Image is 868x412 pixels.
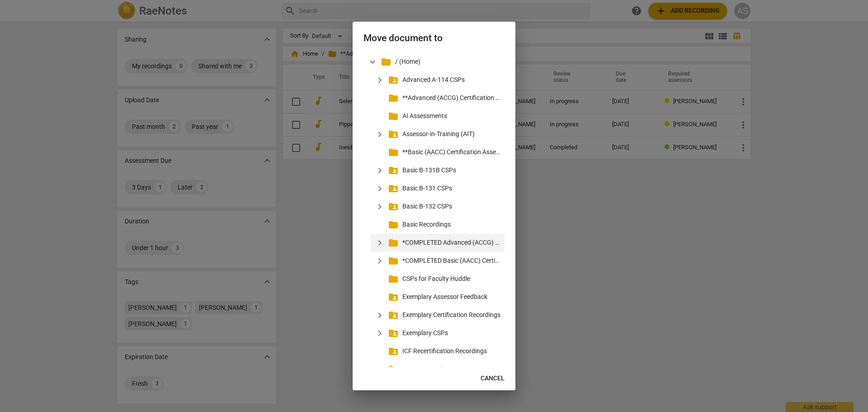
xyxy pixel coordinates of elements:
span: expand_more [374,165,385,176]
p: ICF Recertification Recordings [402,346,501,356]
span: expand_more [374,201,385,212]
p: *COMPLETED Basic (AACC) Certification Assessments [402,256,501,265]
span: expand_more [374,75,385,85]
span: folder [388,219,399,230]
p: Basic Recordings [402,220,501,229]
p: Assessor-in-Training (AIT) [402,129,501,139]
p: CSPs for Faculty Huddle [402,274,501,284]
span: expand_more [374,256,385,266]
span: folder [388,147,399,158]
span: folder_shared [388,183,399,194]
span: folder_shared [388,201,399,212]
p: / (Home) [395,57,501,66]
p: Basic B-132 CSPs [402,202,501,211]
span: folder [388,364,399,375]
span: expand_more [374,310,385,321]
span: folder_shared [388,75,399,85]
span: expand_more [374,328,385,339]
span: folder_shared [388,310,399,321]
span: folder [388,93,399,104]
span: expand_more [374,364,385,375]
p: **Basic (AACC) Certification Assessments [402,147,501,157]
span: folder [388,237,399,248]
h2: Move document to [363,33,505,44]
p: Advanced A-114 CSPs [402,75,501,85]
span: Cancel [481,374,505,383]
p: Exemplary Certification Recordings [402,310,501,320]
span: folder_shared [388,292,399,303]
span: folder [388,111,399,122]
span: expand_more [374,129,385,140]
p: Basic B-131B CSPs [402,166,501,175]
span: expand_more [367,57,378,67]
span: folder_shared [388,328,399,339]
p: *COMPLETED Advanced (ACCG) Certification Assessments [402,238,501,247]
button: Cancel [473,370,512,387]
p: Exemplary CSPs [402,328,501,338]
span: folder [388,274,399,284]
span: folder_shared [388,165,399,176]
p: Basic B-131 CSPs [402,184,501,193]
p: Exemplary Assessor Feedback [402,292,501,302]
span: expand_more [374,183,385,194]
span: expand_more [374,237,385,248]
span: folder_shared [388,346,399,357]
span: folder [381,57,392,67]
span: folder [388,256,399,266]
p: LATE CSPs - Classes Prior to RaeNotes [402,365,501,374]
p: **Advanced (ACCG) Certification Assessments [402,93,501,103]
span: folder_shared [388,129,399,140]
p: AI Assessments [402,111,501,121]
